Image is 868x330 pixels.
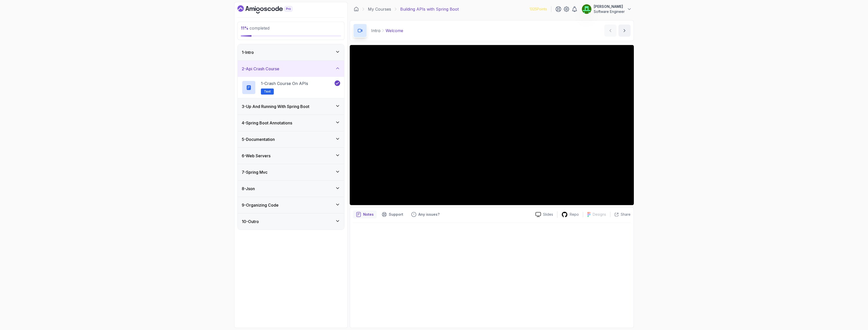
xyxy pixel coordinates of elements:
[242,66,279,72] h3: 2 - Api Crash Course
[350,45,634,205] iframe: 1 - Hi
[242,103,309,109] h3: 3 - Up And Running With Spring Boot
[242,186,255,192] h3: 8 - Json
[593,212,606,217] p: Designs
[261,80,308,86] p: 1 - Crash Course on APIs
[354,7,359,12] a: Dashboard
[557,211,583,218] a: Repo
[408,210,443,218] button: Feedback button
[237,5,304,13] a: Dashboard
[530,7,547,12] p: 1325 Points
[531,212,557,217] a: Slides
[570,212,579,217] p: Repo
[238,197,344,213] button: 9-Organizing Code
[618,25,631,37] button: next content
[242,136,275,142] h3: 5 - Documentation
[238,61,344,77] button: 2-Api Crash Course
[353,210,377,218] button: notes button
[621,212,631,217] p: Share
[238,98,344,115] button: 3-Up And Running With Spring Boot
[371,28,381,34] p: Intro
[242,80,340,95] button: 1-Crash Course on APIsText
[242,202,279,208] h3: 9 - Organizing Code
[238,181,344,197] button: 8-Json
[594,9,625,14] p: Software Engineer
[242,169,267,175] h3: 7 - Spring Mvc
[238,213,344,230] button: 10-Outro
[594,4,625,9] p: [PERSON_NAME]
[238,115,344,131] button: 4-Spring Boot Annotations
[238,148,344,164] button: 6-Web Servers
[379,210,406,218] button: Support button
[418,212,440,217] p: Any issues?
[582,4,632,14] button: user profile image[PERSON_NAME]Software Engineer
[242,49,254,55] h3: 1 - Intro
[543,212,553,217] p: Slides
[238,164,344,180] button: 7-Spring Mvc
[264,90,271,94] span: Text
[389,212,403,217] p: Support
[610,212,631,217] button: Share
[400,6,459,12] p: Building APIs with Spring Boot
[241,26,249,31] span: 11 %
[368,6,391,12] a: My Courses
[363,212,374,217] p: Notes
[242,120,292,126] h3: 4 - Spring Boot Annotations
[604,25,616,37] button: previous content
[238,131,344,147] button: 5-Documentation
[241,26,269,31] span: completed
[238,44,344,60] button: 1-Intro
[242,218,259,225] h3: 10 - Outro
[582,4,591,14] img: user profile image
[242,153,270,159] h3: 6 - Web Servers
[386,28,403,34] p: Welcome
